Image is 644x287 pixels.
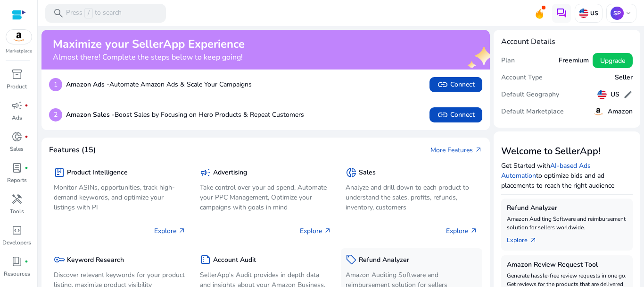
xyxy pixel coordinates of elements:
p: Monitor ASINs, opportunities, track high-demand keywords, and optimize your listings with PI [54,183,186,212]
p: Developers [2,238,31,247]
span: search [53,8,64,19]
h5: Seller [615,74,633,82]
p: Take control over your ad spend, Automate your PPC Management, Optimize your campaigns with goals... [200,183,332,212]
a: More Featuresarrow_outward [430,145,482,155]
button: linkConnect [429,107,482,122]
h5: Keyword Research [67,256,124,264]
span: key [54,254,65,265]
img: amazon.svg [593,106,604,117]
span: fiber_manual_record [25,104,28,107]
span: book_4 [11,256,23,267]
p: Analyze and drill down to each product to understand the sales, profits, refunds, inventory, cust... [346,183,478,212]
h2: Maximize your SellerApp Experience [53,37,245,51]
h5: US [611,91,619,99]
span: code_blocks [11,225,23,236]
button: linkConnect [429,77,482,92]
p: Explore [446,226,478,236]
h4: Features (15) [49,146,96,155]
h5: Amazon Review Request Tool [507,261,627,269]
p: Sales [10,145,24,153]
p: Marketplace [6,48,32,55]
p: Explore [154,226,186,236]
h5: Default Geography [501,91,559,99]
p: Press to search [66,8,122,18]
a: Explorearrow_outward [507,232,545,245]
img: us.svg [579,9,588,18]
span: campaign [11,100,23,111]
h5: Account Type [501,74,543,82]
b: Amazon Sales - [66,110,115,119]
span: / [84,8,93,18]
p: Reports [7,176,27,184]
p: US [588,9,598,17]
span: arrow_outward [470,227,478,235]
h5: Freemium [559,57,589,65]
a: AI-based Ads Automation [501,161,591,180]
span: arrow_outward [324,227,331,235]
span: fiber_manual_record [25,135,28,139]
p: 1 [49,78,62,91]
span: arrow_outward [529,236,537,244]
p: Get Started with to optimize bids and ad placements to reach the right audience [501,161,633,191]
span: keyboard_arrow_down [625,9,632,17]
p: Automate Amazon Ads & Scale Your Campaigns [66,79,252,89]
span: link [437,109,448,121]
h3: Welcome to SellerApp! [501,146,633,157]
p: Product [7,82,27,91]
p: Tools [10,207,24,216]
span: donut_small [346,167,357,178]
p: Resources [4,270,30,278]
span: arrow_outward [178,227,186,235]
p: Boost Sales by Focusing on Hero Products & Repeat Customers [66,110,304,120]
span: arrow_outward [475,146,482,154]
h5: Default Marketplace [501,108,564,116]
span: sell [346,254,357,265]
span: Connect [437,79,475,90]
img: amazon.svg [6,30,32,44]
span: donut_small [11,131,23,142]
span: link [437,79,448,90]
h4: Account Details [501,37,633,46]
p: 2 [49,108,62,122]
p: Amazon Auditing Software and reimbursement solution for sellers worldwide. [507,215,627,232]
span: edit [623,90,633,99]
h4: Almost there! Complete the steps below to keep going! [53,53,245,62]
p: SP [611,7,624,20]
h5: Refund Analyzer [507,204,627,212]
b: Amazon Ads - [66,80,109,89]
span: lab_profile [11,162,23,174]
span: Upgrade [600,56,625,66]
p: Ads [12,113,22,122]
span: summarize [200,254,211,265]
span: campaign [200,167,211,178]
h5: Sales [359,169,376,177]
span: Connect [437,109,475,121]
h5: Account Audit [213,256,256,264]
span: package [54,167,65,178]
h5: Refund Analyzer [359,256,409,264]
span: fiber_manual_record [25,166,28,170]
h5: Advertising [213,169,247,177]
button: Upgrade [593,53,633,68]
span: fiber_manual_record [25,260,28,263]
span: handyman [11,193,23,205]
img: us.svg [597,90,607,99]
h5: Plan [501,57,515,65]
span: inventory_2 [11,69,23,80]
h5: Product Intelligence [67,169,128,177]
p: Explore [300,226,331,236]
h5: Amazon [608,108,633,116]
